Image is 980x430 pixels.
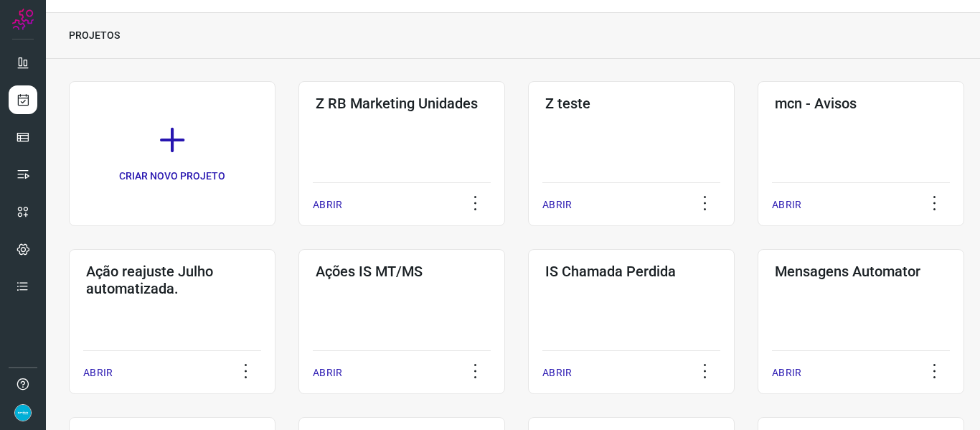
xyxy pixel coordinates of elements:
[69,28,120,43] p: PROJETOS
[86,263,258,297] h3: Ação reajuste Julho automatizada.
[775,263,947,280] h3: Mensagens Automator
[313,365,342,380] p: ABRIR
[542,365,572,380] p: ABRIR
[775,95,947,112] h3: mcn - Avisos
[316,263,488,280] h3: Ações IS MT/MS
[83,365,113,380] p: ABRIR
[772,197,801,212] p: ABRIR
[313,197,342,212] p: ABRIR
[119,169,225,184] p: CRIAR NOVO PROJETO
[545,95,717,112] h3: Z teste
[545,263,717,280] h3: IS Chamada Perdida
[772,365,801,380] p: ABRIR
[14,404,32,421] img: 86fc21c22a90fb4bae6cb495ded7e8f6.png
[316,95,488,112] h3: Z RB Marketing Unidades
[542,197,572,212] p: ABRIR
[12,9,34,30] img: Logo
